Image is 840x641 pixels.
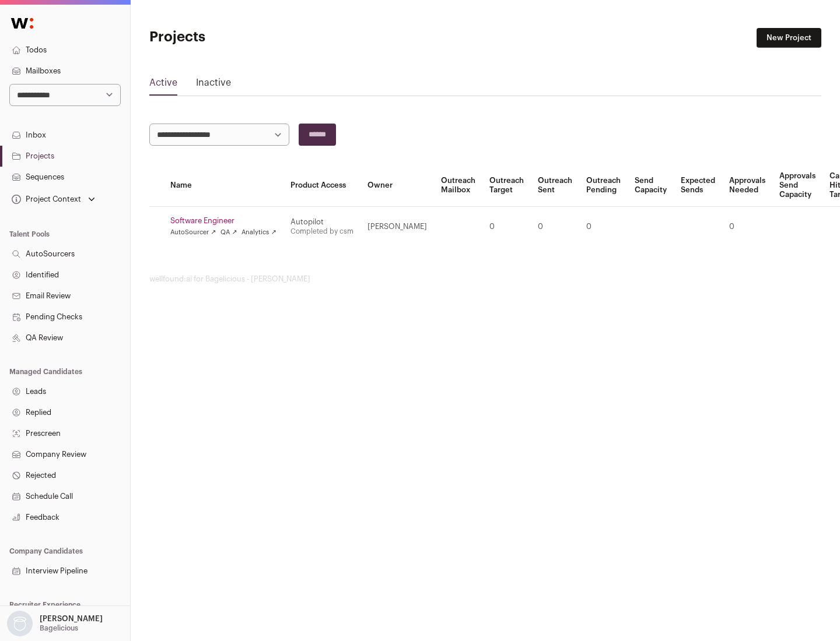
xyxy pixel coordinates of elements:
[40,614,103,624] p: [PERSON_NAME]
[40,624,78,633] p: Bagelicious
[242,228,276,237] a: Analytics ↗
[290,228,353,235] a: Completed by csm
[170,216,276,226] a: Software Engineer
[283,164,360,207] th: Product Access
[9,191,97,207] button: Open dropdown
[482,164,531,207] th: Outreach Target
[149,28,373,47] h1: Projects
[531,164,579,207] th: Outreach Sent
[360,164,434,207] th: Owner
[482,207,531,247] td: 0
[7,611,33,636] img: nopic.png
[149,274,821,284] footer: wellfound:ai for Bagelicious - [PERSON_NAME]
[772,164,822,207] th: Approvals Send Capacity
[674,164,722,207] th: Expected Sends
[434,164,482,207] th: Outreach Mailbox
[290,217,353,227] div: Autopilot
[5,611,105,636] button: Open dropdown
[9,195,81,204] div: Project Context
[579,207,628,247] td: 0
[360,207,434,247] td: [PERSON_NAME]
[163,164,283,207] th: Name
[196,76,231,94] a: Inactive
[628,164,674,207] th: Send Capacity
[5,12,40,35] img: Wellfound
[722,207,772,247] td: 0
[722,164,772,207] th: Approvals Needed
[531,207,579,247] td: 0
[149,76,177,94] a: Active
[579,164,628,207] th: Outreach Pending
[220,228,237,237] a: QA ↗
[170,228,216,237] a: AutoSourcer ↗
[757,28,821,48] a: New Project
